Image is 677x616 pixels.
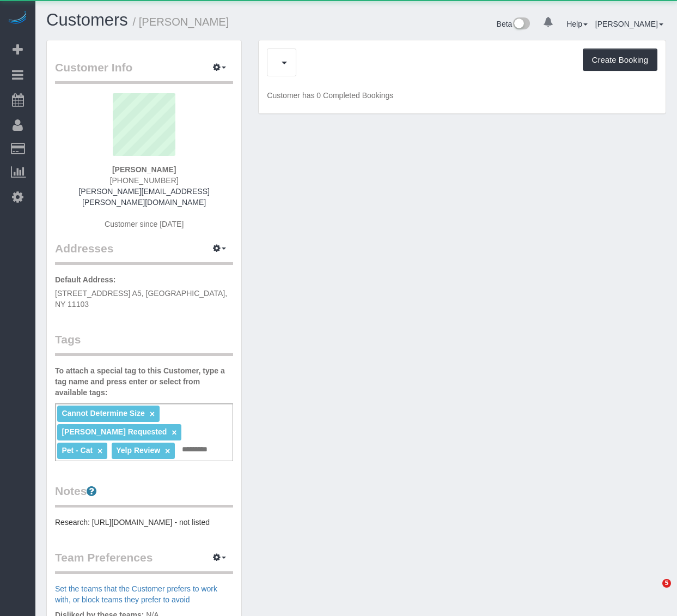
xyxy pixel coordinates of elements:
small: / [PERSON_NAME] [133,16,229,28]
span: Cannot Determine Size [62,409,144,418]
a: [PERSON_NAME] [595,20,663,28]
a: Customers [46,10,128,29]
img: New interface [512,17,530,32]
a: × [97,446,102,456]
iframe: Intercom live chat [640,579,666,605]
label: Default Address: [55,274,116,285]
span: [PHONE_NUMBER] [110,176,179,185]
strong: [PERSON_NAME] [112,165,176,174]
a: × [165,446,170,456]
p: Customer has 0 Completed Bookings [267,90,657,101]
span: [STREET_ADDRESS] A5, [GEOGRAPHIC_DATA], NY 11103 [55,289,227,309]
span: Pet - Cat [62,446,93,455]
span: Yelp Review [116,446,160,455]
legend: Team Preferences [55,549,233,574]
a: Help [566,20,588,28]
a: Beta [497,20,530,28]
a: × [172,428,176,437]
pre: Research: [URL][DOMAIN_NAME] - not listed [55,517,233,528]
legend: Tags [55,331,233,356]
label: To attach a special tag to this Customer, type a tag name and press enter or select from availabl... [55,365,233,398]
button: Create Booking [583,49,657,71]
span: [PERSON_NAME] Requested [62,427,167,436]
span: Customer since [DATE] [105,220,184,228]
legend: Customer Info [55,59,233,84]
img: Automaid Logo [7,11,28,26]
span: 5 [662,579,671,588]
a: Set the teams that the Customer prefers to work with, or block teams they prefer to avoid [55,584,217,604]
a: × [150,409,155,419]
legend: Notes [55,483,233,508]
a: [PERSON_NAME][EMAIL_ADDRESS][PERSON_NAME][DOMAIN_NAME] [78,187,209,207]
